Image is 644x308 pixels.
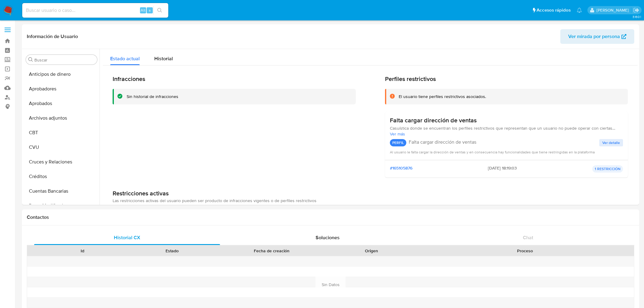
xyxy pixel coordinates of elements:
span: Alt [141,7,145,13]
div: Id [42,248,123,254]
h1: Contactos [27,214,634,220]
button: Cuentas Bancarias [23,184,100,198]
span: s [149,7,151,13]
input: Buscar usuario o caso... [22,6,168,14]
button: Aprobados [23,96,100,111]
div: Estado [131,248,212,254]
button: Ver mirada por persona [560,29,634,44]
div: Fecha de creación [221,248,322,254]
span: Historial CX [114,234,140,241]
button: Anticipos de dinero [23,67,100,82]
a: Salir [633,7,639,13]
button: Buscar [28,57,33,62]
button: Archivos adjuntos [23,111,100,125]
button: Datos Modificados [23,198,100,213]
span: Accesos rápidos [537,7,571,13]
p: belen.palamara@mercadolibre.com [597,7,631,13]
button: CBT [23,125,100,140]
button: CVU [23,140,100,155]
a: Notificaciones [577,8,582,13]
button: Cruces y Relaciones [23,155,100,169]
input: Buscar [34,57,95,63]
span: Soluciones [316,234,340,241]
button: Aprobadores [23,82,100,96]
div: Origen [331,248,412,254]
button: Créditos [23,169,100,184]
button: search-icon [153,6,166,15]
div: Proceso [420,248,630,254]
span: Chat [523,234,533,241]
span: Ver mirada por persona [568,29,620,44]
h1: Información de Usuario [27,33,78,40]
